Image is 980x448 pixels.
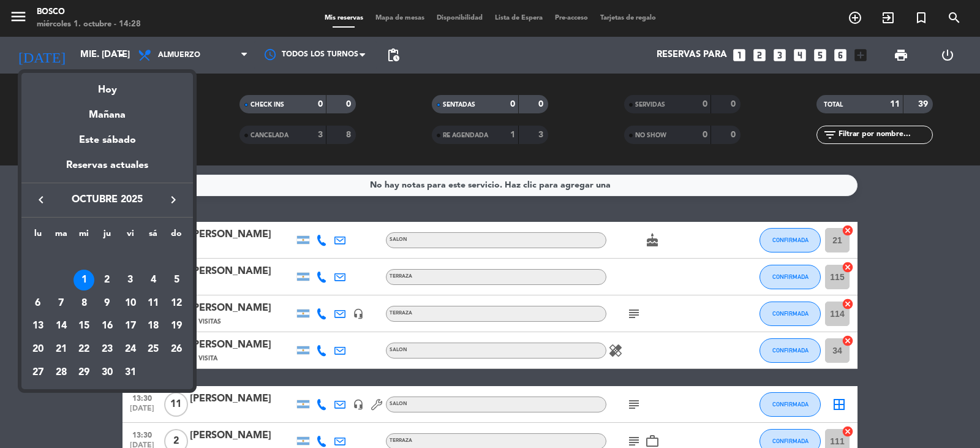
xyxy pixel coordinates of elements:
td: 11 de octubre de 2025 [142,292,165,315]
td: 2 de octubre de 2025 [96,268,119,292]
div: 28 [51,362,72,383]
td: 29 de octubre de 2025 [72,361,96,384]
div: 12 [166,293,187,314]
td: 19 de octubre de 2025 [165,314,188,338]
td: 12 de octubre de 2025 [165,292,188,315]
div: 4 [143,270,164,290]
th: jueves [96,227,119,246]
td: 3 de octubre de 2025 [119,268,142,292]
div: 17 [120,316,141,336]
div: 29 [73,362,94,383]
div: 26 [166,339,187,360]
td: 6 de octubre de 2025 [26,292,50,315]
th: viernes [119,227,142,246]
td: 13 de octubre de 2025 [26,314,50,338]
td: 9 de octubre de 2025 [96,292,119,315]
div: 24 [120,339,141,360]
th: sábado [142,227,165,246]
div: 13 [28,316,48,336]
div: Este sábado [21,123,193,158]
td: 30 de octubre de 2025 [96,361,119,384]
div: 6 [28,293,48,314]
div: 5 [166,270,187,290]
div: Reservas actuales [21,158,193,183]
td: 25 de octubre de 2025 [142,338,165,361]
div: 3 [120,270,141,290]
th: lunes [26,227,50,246]
td: 28 de octubre de 2025 [50,361,73,384]
td: 4 de octubre de 2025 [142,268,165,292]
td: 15 de octubre de 2025 [72,314,96,338]
td: 21 de octubre de 2025 [50,338,73,361]
td: 23 de octubre de 2025 [96,338,119,361]
td: 27 de octubre de 2025 [26,361,50,384]
td: 22 de octubre de 2025 [72,338,96,361]
div: 7 [51,293,72,314]
div: Mañana [21,98,193,123]
td: 24 de octubre de 2025 [119,338,142,361]
div: 16 [97,316,118,336]
td: 17 de octubre de 2025 [119,314,142,338]
i: keyboard_arrow_left [34,192,48,207]
div: 23 [97,339,118,360]
td: 1 de octubre de 2025 [72,268,96,292]
div: 18 [143,316,164,336]
div: 9 [97,293,118,314]
div: 31 [120,362,141,383]
div: 1 [73,270,94,290]
td: 26 de octubre de 2025 [165,338,188,361]
th: miércoles [72,227,96,246]
button: keyboard_arrow_right [162,192,184,208]
div: 25 [143,339,164,360]
th: domingo [165,227,188,246]
div: 21 [51,339,72,360]
div: 10 [120,293,141,314]
td: 31 de octubre de 2025 [119,361,142,384]
div: 11 [143,293,164,314]
div: Hoy [21,73,193,98]
i: keyboard_arrow_right [166,192,181,207]
div: 30 [97,362,118,383]
td: 14 de octubre de 2025 [50,314,73,338]
td: 16 de octubre de 2025 [96,314,119,338]
th: martes [50,227,73,246]
div: 8 [73,293,94,314]
div: 15 [73,316,94,336]
div: 2 [97,270,118,290]
td: 8 de octubre de 2025 [72,292,96,315]
td: 5 de octubre de 2025 [165,268,188,292]
td: 20 de octubre de 2025 [26,338,50,361]
div: 20 [28,339,48,360]
td: 18 de octubre de 2025 [142,314,165,338]
button: keyboard_arrow_left [30,192,52,208]
div: 22 [73,339,94,360]
div: 27 [28,362,48,383]
div: 14 [51,316,72,336]
td: 10 de octubre de 2025 [119,292,142,315]
td: 7 de octubre de 2025 [50,292,73,315]
span: octubre 2025 [52,192,162,208]
div: 19 [166,316,187,336]
td: OCT. [26,245,188,268]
